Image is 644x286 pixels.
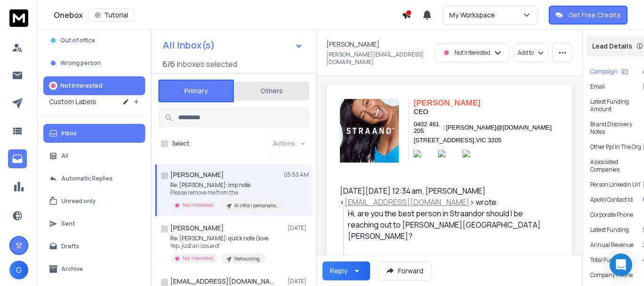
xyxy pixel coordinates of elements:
p: Person Linkedin Url [590,181,640,188]
p: Get Free Credits [569,10,621,20]
button: Automatic Replies [43,169,145,188]
font: 5 [413,137,501,144]
label: Select [172,140,189,147]
button: Reply [322,261,370,280]
button: G [9,261,28,279]
p: Apollo Contact Id [590,196,633,204]
p: Wrong person [60,59,101,67]
p: Email [590,83,605,90]
font: [PERSON_NAME] [413,98,480,107]
button: Archive [43,260,145,278]
span: CEO [413,108,428,115]
img: 77a2537a-c49c-4da4-af96-38967e2acf94.gif [340,99,399,163]
p: Latest Funding [590,226,629,234]
p: Not Interested [60,82,102,90]
p: My Workspace [449,10,499,20]
p: Not Interested [454,49,490,57]
a: [EMAIL_ADDRESS][DOMAIN_NAME] [345,197,470,207]
p: Inbox [61,130,77,137]
button: Drafts [43,237,145,256]
p: Campaign [590,68,618,75]
p: Re: [PERSON_NAME]: imp note [170,181,283,189]
p: Unread only [61,197,96,205]
font: ,VIC 320 [413,137,498,144]
button: Unread only [43,192,145,211]
button: Not Interested [43,76,145,95]
p: 05:53 AM [284,171,309,179]
div: Reply [330,266,347,276]
p: All [61,152,68,160]
button: All Inbox(s) [155,36,311,55]
h1: [EMAIL_ADDRESS][DOMAIN_NAME] [170,277,274,286]
p: [DATE] [288,224,309,232]
p: Other ppl in the org [590,143,641,151]
button: Campaign [590,68,628,75]
h3: Custom Labels [49,97,96,106]
p: Yep, just an issue of [170,242,268,250]
p: [DATE] [288,278,309,285]
button: Forward [378,261,431,280]
h3: Inboxes selected [177,58,237,70]
p: Not Interested [182,255,214,262]
td: 0402 461 205 [413,121,442,134]
img: 180f97f08b35504a9692 [438,150,458,157]
div: Open Intercom Messenger [610,253,632,276]
p: Annual Revenue [590,241,634,249]
p: Out of office [60,37,95,44]
font: [PERSON_NAME] [446,124,552,131]
p: [PERSON_NAME][EMAIL_ADDRESS][DOMAIN_NAME] [326,51,429,66]
p: Total Funding [590,256,626,264]
div: Please remove me from the email list [340,76,552,163]
span: 6 / 6 [163,58,175,70]
h1: [PERSON_NAME] [170,170,224,180]
img: 180f97f08b35504a9693 [462,150,482,157]
button: Primary [158,80,234,102]
h1: All Inbox(s) [163,41,215,50]
p: Add to [518,49,534,57]
p: Drafts [61,243,79,250]
p: Not Interested [182,202,214,209]
a: @[DOMAIN_NAME] [496,124,552,131]
p: Corporate Phone [590,211,633,219]
h1: [PERSON_NAME] [326,40,380,49]
button: Sent [43,214,145,233]
button: Others [234,81,309,101]
img: 180f97f08b35504a9691 [413,150,433,157]
h1: [PERSON_NAME] [170,223,224,233]
p: Archive [61,265,83,273]
button: Inbox [43,124,145,143]
div: [DATE][DATE] 12:34 am, [PERSON_NAME] < > wrote: [340,185,552,208]
button: Get Free Credits [549,6,627,25]
div: Onebox [54,8,402,22]
font: | [443,123,445,131]
p: Company Phone [590,271,633,279]
div: If you aren't, a lmk if you'd be opposed to make a quick intro cc'ing me in the thread! [348,253,552,276]
a: [STREET_ADDRESS] [413,137,474,144]
p: Networking [234,255,260,262]
p: Please remove me from the [170,189,283,196]
p: Re: [PERSON_NAME]: quick note (love [170,235,268,242]
button: Tutorial [89,8,134,22]
p: Lead Details [592,41,632,51]
p: Sent [61,220,75,228]
p: AI infra | personalised [234,202,280,209]
div: Hi, are you the best person in Straandor should I be reaching out to [PERSON_NAME][GEOGRAPHIC_DAT... [348,208,552,242]
p: Automatic Replies [61,175,113,182]
button: All [43,147,145,165]
button: Wrong person [43,54,145,73]
button: Out of office [43,31,145,50]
